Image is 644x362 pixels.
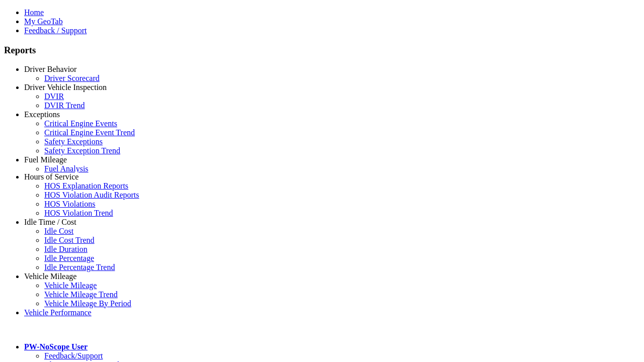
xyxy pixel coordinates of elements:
[44,236,95,244] a: Idle Cost Trend
[24,17,63,26] a: My GeoTab
[44,209,113,217] a: HOS Violation Trend
[44,182,128,190] a: HOS Explanation Reports
[44,281,97,290] a: Vehicle Mileage
[24,65,76,73] a: Driver Behavior
[24,26,87,35] a: Feedback / Support
[44,245,88,253] a: Idle Duration
[24,155,67,164] a: Fuel Mileage
[44,164,89,173] a: Fuel Analysis
[44,254,94,262] a: Idle Percentage
[24,218,76,226] a: Idle Time / Cost
[44,92,64,101] a: DVIR
[4,45,640,56] h3: Reports
[44,227,73,235] a: Idle Cost
[44,299,131,308] a: Vehicle Mileage By Period
[44,146,120,155] a: Safety Exception Trend
[44,119,117,128] a: Critical Engine Events
[44,200,95,208] a: HOS Violations
[24,110,60,119] a: Exceptions
[44,290,118,299] a: Vehicle Mileage Trend
[24,342,88,351] a: PW-NoScope User
[24,83,107,92] a: Driver Vehicle Inspection
[24,172,78,181] a: Hours of Service
[44,137,103,146] a: Safety Exceptions
[24,308,92,317] a: Vehicle Performance
[44,191,139,199] a: HOS Violation Audit Reports
[44,74,100,82] a: Driver Scorecard
[44,128,135,137] a: Critical Engine Event Trend
[44,351,103,360] a: Feedback/Support
[44,101,85,110] a: DVIR Trend
[44,263,115,271] a: Idle Percentage Trend
[24,272,76,281] a: Vehicle Mileage
[24,8,44,17] a: Home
